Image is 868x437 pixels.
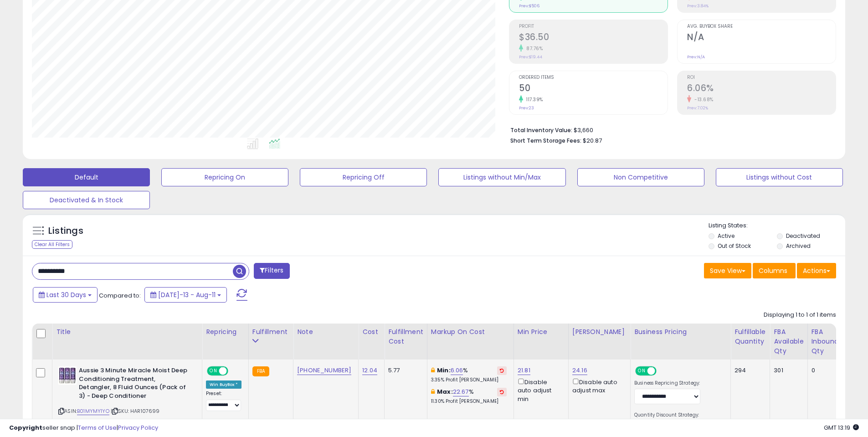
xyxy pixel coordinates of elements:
[518,327,565,337] div: Min Price
[431,366,507,383] div: %
[79,366,190,402] b: Aussie 3 Minute Miracle Moist Deep Conditioning Treatment, Detangler, 8 Fluid Ounces (Pack of 3) ...
[510,126,572,134] b: Total Inventory Value:
[687,24,836,29] span: Avg. Buybox Share
[786,242,811,250] label: Archived
[577,168,704,186] button: Non Competitive
[46,290,86,299] span: Last 30 Days
[759,266,787,275] span: Columns
[687,3,709,9] small: Prev: 3.84%
[252,366,269,376] small: FBA
[716,168,843,186] button: Listings without Cost
[687,75,836,80] span: ROI
[427,324,514,360] th: The percentage added to the cost of goods (COGS) that forms the calculator for Min & Max prices.
[518,377,561,403] div: Disable auto adjust min
[687,54,705,60] small: Prev: N/A
[56,327,198,337] div: Title
[431,327,510,337] div: Markup on Cost
[510,137,581,144] b: Short Term Storage Fees:
[786,232,820,240] label: Deactivated
[23,191,150,209] button: Deactivated & In Stock
[634,327,727,337] div: Business Pricing
[734,366,763,375] div: 294
[812,366,836,375] div: 0
[519,105,534,111] small: Prev: 23
[362,366,377,375] a: 12.04
[519,3,539,9] small: Prev: $506
[824,423,859,432] span: 2025-09-12 13:19 GMT
[718,242,751,250] label: Out of Stock
[704,263,751,278] button: Save View
[718,232,734,240] label: Active
[227,367,241,375] span: OFF
[431,388,507,405] div: %
[206,380,241,389] div: Win BuyBox *
[300,168,427,186] button: Repricing Off
[297,366,351,375] a: [PHONE_NUMBER]
[206,391,241,411] div: Preset:
[99,291,141,300] span: Compared to:
[78,423,117,432] a: Terms of Use
[206,327,245,337] div: Repricing
[519,32,668,44] h2: $36.50
[797,263,836,278] button: Actions
[208,367,219,375] span: ON
[523,96,543,103] small: 117.39%
[774,366,800,375] div: 301
[388,327,423,346] div: Fulfillment Cost
[33,287,98,303] button: Last 30 Days
[687,32,836,44] h2: N/A
[687,105,708,111] small: Prev: 7.02%
[77,407,109,415] a: B01MYMY1YO
[453,387,469,396] a: 22.67
[812,327,839,356] div: FBA inbound Qty
[118,423,158,432] a: Privacy Policy
[437,366,451,375] b: Min:
[709,221,845,230] p: Listing States:
[48,225,83,237] h5: Listings
[734,327,766,346] div: Fulfillable Quantity
[144,287,227,303] button: [DATE]-13 - Aug-11
[451,366,463,375] a: 6.06
[32,240,72,249] div: Clear All Filters
[519,54,542,60] small: Prev: $19.44
[764,311,836,319] div: Displaying 1 to 1 of 1 items
[636,367,647,375] span: ON
[437,387,453,396] b: Max:
[518,366,530,375] a: 21.81
[572,377,623,395] div: Disable auto adjust max
[655,367,670,375] span: OFF
[161,168,288,186] button: Repricing On
[362,327,380,337] div: Cost
[753,263,796,278] button: Columns
[687,83,836,95] h2: 6.06%
[523,45,543,52] small: 87.76%
[519,83,668,95] h2: 50
[572,366,587,375] a: 24.16
[519,24,668,29] span: Profit
[23,168,150,186] button: Default
[431,398,507,405] p: 11.30% Profit [PERSON_NAME]
[9,423,42,432] strong: Copyright
[583,136,602,145] span: $20.87
[9,424,158,432] div: seller snap | |
[572,327,627,337] div: [PERSON_NAME]
[438,168,565,186] button: Listings without Min/Max
[111,407,160,415] span: | SKU: HAR107699
[519,75,668,80] span: Ordered Items
[297,327,354,337] div: Note
[510,124,829,135] li: $3,660
[252,327,289,337] div: Fulfillment
[254,263,289,279] button: Filters
[634,380,700,386] label: Business Repricing Strategy:
[388,366,420,375] div: 5.77
[774,327,803,356] div: FBA Available Qty
[691,96,714,103] small: -13.68%
[431,377,507,383] p: 3.35% Profit [PERSON_NAME]
[634,412,700,418] label: Quantity Discount Strategy:
[58,366,77,385] img: 51C6CRGuvcL._SL40_.jpg
[158,290,216,299] span: [DATE]-13 - Aug-11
